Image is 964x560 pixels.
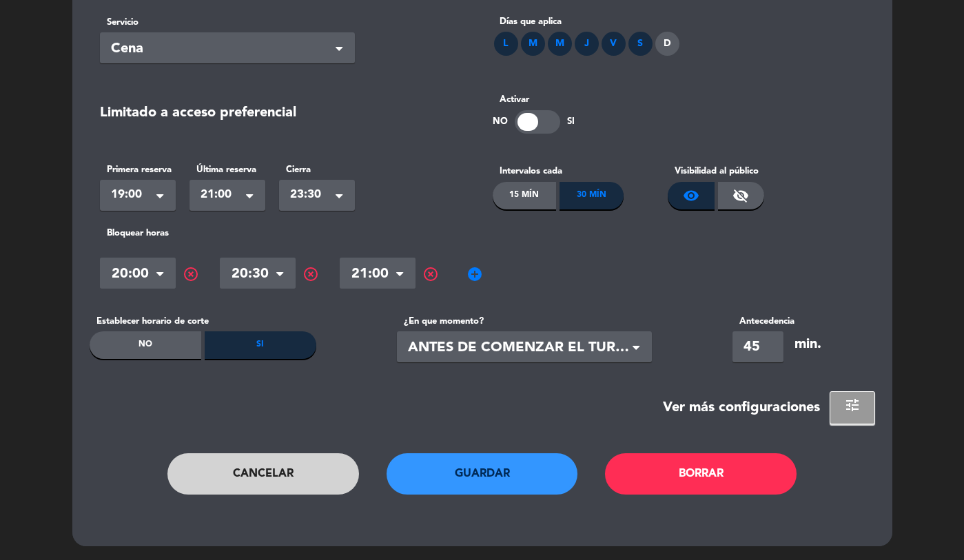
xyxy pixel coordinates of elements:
button: Cancelar [167,453,359,495]
label: Activar [493,92,575,107]
label: Bloquear horas [100,226,865,240]
div: D [655,32,679,56]
div: M [521,32,545,56]
label: Primera reserva [100,163,176,177]
label: Establecer horario de corte [90,314,316,329]
span: ANTES DE COMENZAR EL TURNO [408,337,630,360]
button: Guardar [387,453,578,495]
div: Días que aplica [493,14,865,29]
div: 15 Mín [493,182,557,209]
button: Borrar [605,453,797,495]
div: Limitado a acceso preferencial [100,102,296,125]
span: highlight_off [422,266,439,282]
button: tune [830,391,875,424]
label: Antecedencia [732,314,794,329]
div: Si [205,331,316,359]
span: visibility [683,187,699,204]
div: min. [794,333,821,356]
label: Última reserva [189,163,265,177]
span: highlight_off [183,266,199,282]
div: J [575,32,599,56]
span: add_circle [466,266,483,282]
input: 0 [732,331,783,362]
label: ¿En que momento? [397,314,652,329]
span: 23:30 [290,185,333,205]
span: tune [844,397,861,413]
span: visibility_off [732,187,749,204]
label: Cierra [279,163,355,177]
label: Intervalos cada [493,164,668,178]
span: 19:00 [111,185,154,205]
label: Servicio [100,15,355,30]
label: Visibilidad al público [668,164,865,178]
span: 21:00 [201,185,243,205]
span: Cena [111,38,333,61]
span: highlight_off [302,266,319,282]
div: No [90,331,201,359]
div: M [548,32,572,56]
div: S [628,32,653,56]
div: 30 Mín [560,182,624,209]
div: Ver más configuraciones [663,397,820,419]
div: L [494,32,518,56]
div: V [602,32,626,56]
